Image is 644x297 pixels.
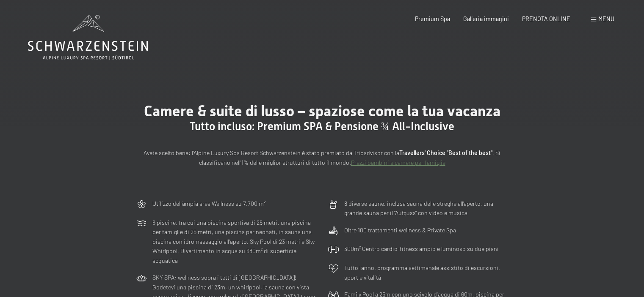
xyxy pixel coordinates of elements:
a: PRENOTA ONLINE [522,15,570,22]
p: 6 piscine, tra cui una piscina sportiva di 25 metri, una piscina per famiglie di 25 metri, una pi... [152,218,317,266]
a: Galleria immagini [463,15,509,22]
span: Camere & suite di lusso – spaziose come la tua vacanza [144,102,500,120]
a: Prezzi bambini e camere per famiglie [351,159,445,166]
p: Utilizzo dell‘ampia area Wellness su 7.700 m² [152,199,265,209]
span: Menu [598,15,614,22]
strong: Travellers' Choice "Best of the best" [399,149,492,156]
p: Tutto l’anno, programma settimanale assistito di escursioni, sport e vitalità [344,263,509,282]
p: Avete scelto bene: l’Alpine Luxury Spa Resort Schwarzenstein è stato premiato da Tripadvisor con ... [136,148,509,167]
p: 300m² Centro cardio-fitness ampio e luminoso su due piani [344,244,499,254]
span: Tutto incluso: Premium SPA & Pensione ¾ All-Inclusive [190,120,454,133]
a: Premium Spa [415,15,450,22]
p: 8 diverse saune, inclusa sauna delle streghe all’aperto, una grande sauna per il "Aufguss" con vi... [344,199,509,218]
p: Oltre 100 trattamenti wellness & Private Spa [344,226,456,235]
